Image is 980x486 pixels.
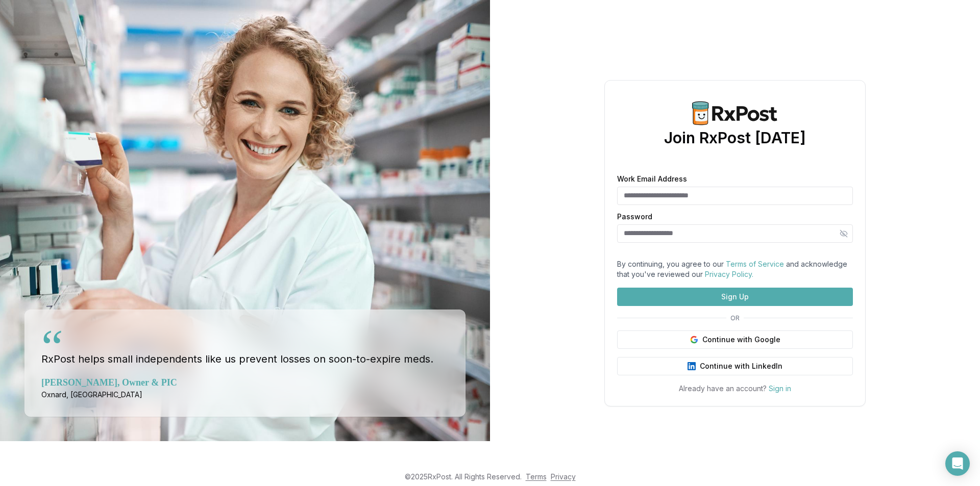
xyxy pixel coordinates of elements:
a: Privacy [551,472,576,481]
a: Privacy Policy. [705,270,753,278]
img: Google [690,336,698,344]
a: Sign in [769,384,791,393]
button: Continue with Google [617,330,853,349]
a: Terms [526,472,547,481]
div: Open Intercom Messenger [945,451,970,476]
div: By continuing, you agree to our and acknowledge that you've reviewed our [617,259,853,279]
h1: Join RxPost [DATE] [664,129,806,147]
button: Hide password [835,224,853,243]
div: Oxnard, [GEOGRAPHIC_DATA] [41,390,449,400]
span: OR [726,314,744,322]
span: Already have an account? [679,384,767,393]
button: Continue with LinkedIn [617,357,853,375]
label: Password [617,213,853,220]
img: RxPost Logo [686,101,784,125]
div: “ [41,322,63,371]
img: LinkedIn [688,362,696,370]
div: [PERSON_NAME], Owner & PIC [41,375,449,390]
label: Work Email Address [617,175,853,183]
button: Sign Up [617,288,853,306]
a: Terms of Service [726,260,784,268]
blockquote: RxPost helps small independents like us prevent losses on soon-to-expire meds. [41,330,449,368]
